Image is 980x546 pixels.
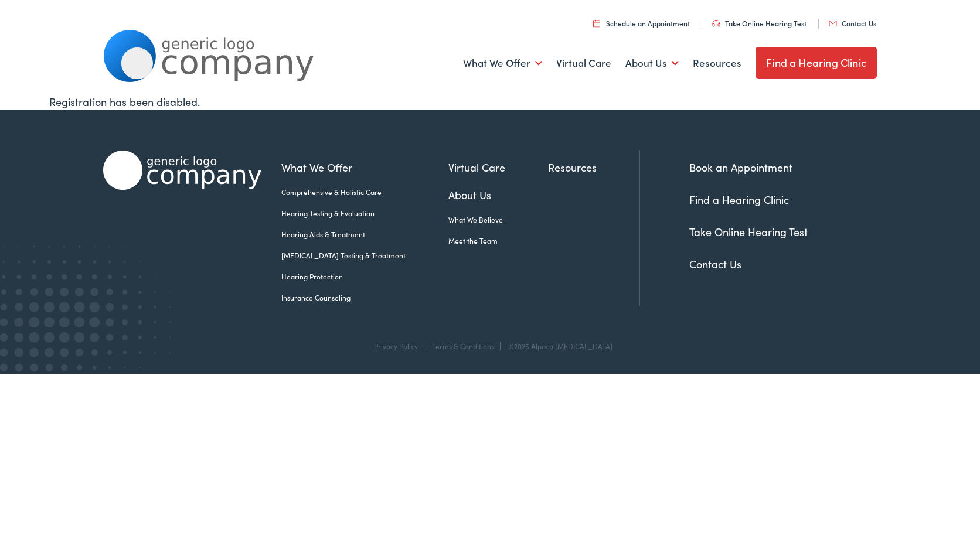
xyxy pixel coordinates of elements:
a: Take Online Hearing Test [712,18,807,28]
a: Find a Hearing Clinic [689,192,789,207]
a: Hearing Aids & Treatment [281,229,448,240]
img: utility icon [712,20,720,27]
a: About Us [448,187,548,203]
img: utility icon [829,21,837,26]
a: Virtual Care [556,42,611,85]
a: Resources [548,159,639,175]
a: What We Believe [448,214,548,225]
a: Resources [693,42,741,85]
div: Registration has been disabled. [49,94,931,110]
a: Comprehensive & Holistic Care [281,187,448,197]
a: Contact Us [689,257,741,271]
a: Insurance Counseling [281,292,448,303]
a: [MEDICAL_DATA] Testing & Treatment [281,250,448,261]
img: Alpaca Audiology [103,151,261,190]
a: Book an Appointment [689,160,792,175]
a: About Us [625,42,679,85]
a: Virtual Care [448,159,548,175]
a: Terms & Conditions [432,341,494,351]
a: Contact Us [829,18,876,28]
a: Hearing Protection [281,271,448,282]
a: Take Online Hearing Test [689,224,808,239]
a: Schedule an Appointment [593,18,690,28]
a: Hearing Testing & Evaluation [281,208,448,219]
a: Find a Hearing Clinic [756,47,877,79]
a: Meet the Team [448,236,548,246]
a: Privacy Policy [374,341,418,351]
a: What We Offer [463,42,542,85]
div: ©2025 Alpaca [MEDICAL_DATA] [502,342,612,350]
a: What We Offer [281,159,448,175]
img: utility icon [593,19,600,27]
